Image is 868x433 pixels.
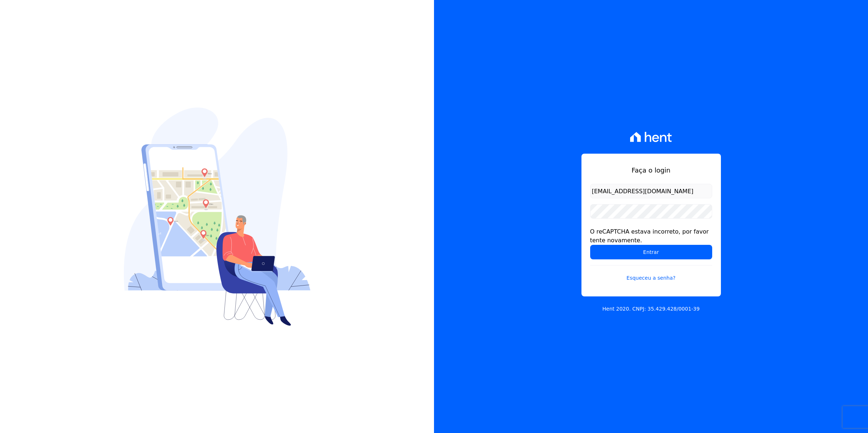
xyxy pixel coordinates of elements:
[590,227,712,245] div: O reCAPTCHA estava incorreto, por favor tente novamente.
[590,265,712,282] a: Esqueceu a senha?
[603,305,700,313] p: Hent 2020. CNPJ: 35.429.428/0001-39
[124,108,311,326] img: Login
[590,184,712,198] input: Email
[590,165,712,175] h1: Faça o login
[590,245,712,259] input: Entrar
